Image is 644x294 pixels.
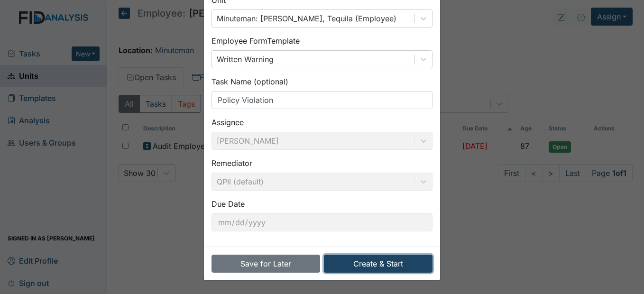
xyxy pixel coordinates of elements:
[217,13,396,24] div: Minuteman: [PERSON_NAME], Tequila (Employee)
[212,76,288,87] label: Task Name (optional)
[324,255,432,273] button: Create & Start
[212,35,300,46] label: Employee Form Template
[217,54,274,65] div: Written Warning
[212,117,244,128] label: Assignee
[212,255,320,273] button: Save for Later
[212,198,245,210] label: Due Date
[212,157,252,169] label: Remediator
